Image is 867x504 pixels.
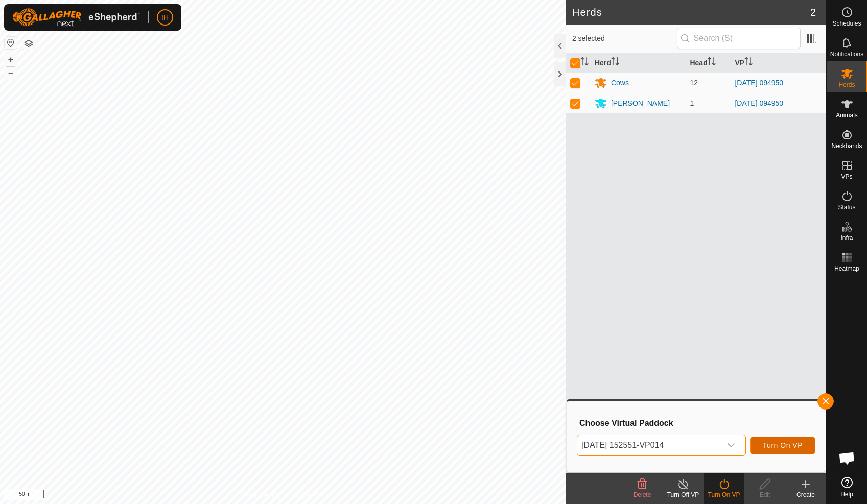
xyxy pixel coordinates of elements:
span: 2025-09-05 152551-VP014 [577,435,721,455]
a: [DATE] 094950 [735,79,783,87]
span: Schedules [832,20,861,27]
span: 2 selected [572,33,677,44]
th: VP [731,53,826,73]
span: Delete [634,491,651,498]
button: Reset Map [5,37,17,49]
a: Privacy Policy [243,491,281,500]
span: 12 [690,79,698,87]
span: Notifications [830,51,863,57]
button: + [5,54,17,66]
span: Infra [840,235,853,241]
a: Help [827,473,867,501]
a: [DATE] 094950 [735,99,783,107]
h3: Choose Virtual Paddock [579,418,815,428]
div: Cows [611,78,629,88]
button: – [5,67,17,79]
a: Contact Us [293,491,323,500]
div: Open chat [832,443,862,473]
span: IH [161,12,169,23]
span: 1 [690,99,694,107]
button: Turn On VP [750,437,815,454]
th: Head [686,53,731,73]
img: Gallagher Logo [12,8,140,27]
div: Turn On VP [704,490,744,499]
th: Herd [591,53,686,73]
span: Herds [838,82,855,88]
div: dropdown trigger [721,435,741,455]
span: VPs [841,174,852,180]
span: Help [840,491,853,497]
button: Map Layers [22,37,35,50]
div: [PERSON_NAME] [611,98,670,109]
p-sorticon: Activate to sort [708,59,716,67]
span: 2 [810,5,816,20]
p-sorticon: Activate to sort [580,59,589,67]
span: Status [838,204,855,210]
span: Turn On VP [763,441,803,449]
div: Edit [744,490,785,499]
div: Create [785,490,826,499]
p-sorticon: Activate to sort [744,59,753,67]
span: Animals [836,112,858,118]
p-sorticon: Activate to sort [611,59,619,67]
div: Turn Off VP [663,490,704,499]
span: Neckbands [831,143,862,149]
span: Heatmap [834,266,859,272]
input: Search (S) [677,28,801,49]
h2: Herds [572,6,810,18]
